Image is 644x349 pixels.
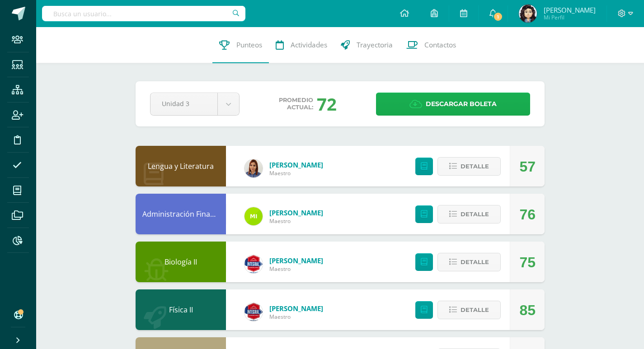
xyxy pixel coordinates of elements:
[544,14,596,21] span: Mi Perfil
[42,6,245,21] input: Busca un usuario...
[169,305,193,315] a: Física II
[461,158,489,175] span: Detalle
[148,161,214,171] a: Lengua y Literatura
[244,207,263,225] img: 8f4af3fe6ec010f2c87a2f17fab5bf8c.png
[519,146,536,187] div: 57
[244,255,263,273] img: 21588b49a14a63eb6c43a3d6c8f636e1.png
[165,257,197,267] a: Biología II
[269,256,323,265] a: [PERSON_NAME]
[519,290,536,330] div: 85
[437,205,501,223] button: Detalle
[461,206,489,223] span: Detalle
[519,242,536,283] div: 75
[269,208,323,217] a: [PERSON_NAME]
[400,27,463,63] a: Contactos
[269,160,323,169] a: [PERSON_NAME]
[461,302,489,318] span: Detalle
[493,12,503,22] span: 1
[162,93,206,114] span: Unidad 3
[437,301,501,319] button: Detalle
[269,217,323,225] span: Maestro
[136,194,226,234] div: Administración Financiera
[136,146,226,186] div: Lengua y Literatura
[544,5,596,14] span: [PERSON_NAME]
[519,5,537,23] img: 4a36afa2eeb43123b5abaa81a32d1e46.png
[334,27,400,63] a: Trayectoria
[244,303,263,321] img: 28f031d49d6967cb0dd97ba54f7eb134.png
[136,242,226,282] div: Biología II
[424,40,456,50] span: Contactos
[357,40,393,50] span: Trayectoria
[437,157,501,176] button: Detalle
[142,209,231,219] a: Administración Financiera
[136,289,226,330] div: Física II
[291,40,327,50] span: Actividades
[150,93,239,115] a: Unidad 3
[269,304,323,313] a: [PERSON_NAME]
[317,92,337,116] div: 72
[426,93,497,115] span: Descargar boleta
[236,40,262,50] span: Punteos
[376,93,530,116] a: Descargar boleta
[269,27,334,63] a: Actividades
[437,253,501,271] button: Detalle
[212,27,269,63] a: Punteos
[279,97,313,111] span: Promedio actual:
[244,159,263,177] img: eed6c18001710838dd9282a84f8079fa.png
[269,169,323,177] span: Maestro
[461,254,489,270] span: Detalle
[269,313,323,321] span: Maestro
[269,265,323,273] span: Maestro
[519,194,536,235] div: 76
